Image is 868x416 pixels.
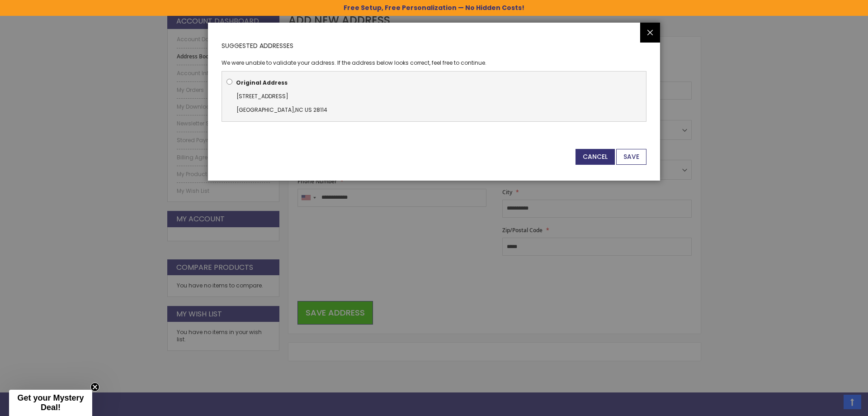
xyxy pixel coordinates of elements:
span: [STREET_ADDRESS] [236,92,288,100]
span: Get your Mystery Deal! [17,393,84,412]
span: Save [623,152,639,161]
span: Suggested Addresses [222,41,293,50]
span: US [305,106,312,114]
span: NC [295,106,303,114]
b: Original Address [236,79,288,86]
button: Close teaser [90,383,99,392]
iframe: Google Customer Reviews [793,392,868,416]
span: [GEOGRAPHIC_DATA] [236,106,294,114]
button: Save [616,149,646,165]
span: Cancel [583,152,608,161]
span: 28114 [313,106,327,114]
p: We were unable to validate your address. If the address below looks correct, feel free to continue. [222,59,646,67]
button: Cancel [576,149,615,165]
div: , [226,90,642,117]
div: Get your Mystery Deal!Close teaser [9,390,92,416]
